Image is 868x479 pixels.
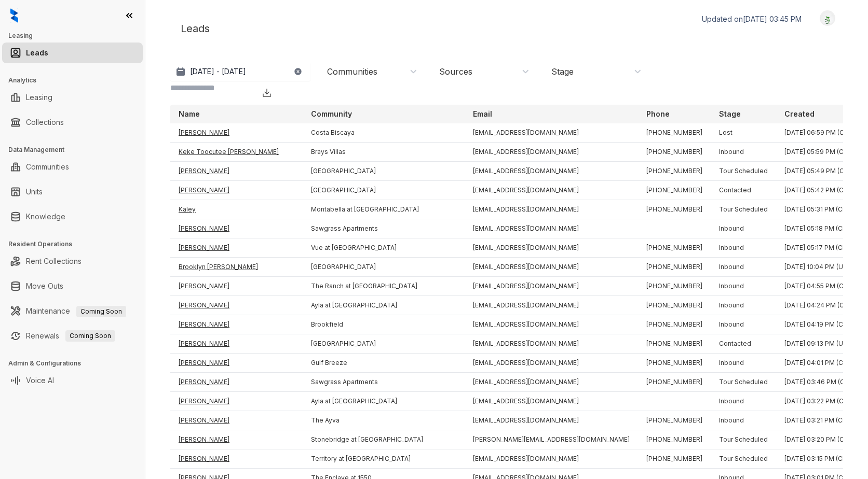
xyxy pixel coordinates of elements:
td: [PHONE_NUMBER] [638,277,711,296]
td: [DATE] 04:24 PM (CDT) [776,296,864,315]
li: Maintenance [2,301,143,321]
a: Collections [26,112,64,133]
a: Leasing [26,87,52,108]
td: [EMAIL_ADDRESS][DOMAIN_NAME] [465,181,638,200]
td: [PHONE_NUMBER] [638,123,711,143]
h3: Data Management [8,145,145,154]
td: Brookfield [303,315,465,334]
li: Move Outs [2,276,143,297]
li: Voice AI [2,370,143,391]
td: [EMAIL_ADDRESS][DOMAIN_NAME] [465,238,638,258]
p: Name [179,109,200,119]
img: SearchIcon [179,94,189,105]
li: Leads [2,43,143,63]
td: [DATE] 06:59 PM (CDT) [776,123,864,143]
td: Inbound [711,143,776,162]
td: [DATE] 04:55 PM (CDT) [776,277,864,296]
a: Units [26,181,43,202]
td: [PHONE_NUMBER] [638,200,711,219]
td: [PERSON_NAME] [170,334,303,354]
td: Inbound [711,354,776,373]
td: Tour Scheduled [711,373,776,392]
td: [EMAIL_ADDRESS][DOMAIN_NAME] [465,162,638,181]
li: Renewals [2,326,143,346]
span: Coming Soon [76,306,126,317]
td: [PERSON_NAME] [170,430,303,449]
td: The Ayva [303,411,465,430]
td: Ayla at [GEOGRAPHIC_DATA] [303,296,465,315]
td: [DATE] 03:15 PM (CDT) [776,449,864,469]
td: [PERSON_NAME] [170,392,303,411]
td: Kaley [170,200,303,219]
p: Stage [719,109,741,119]
li: Collections [2,112,143,133]
td: Inbound [711,392,776,411]
td: Gulf Breeze [303,354,465,373]
a: Leads [26,43,48,63]
td: [PERSON_NAME] [170,162,303,181]
td: [DATE] 05:31 PM (CDT) [776,200,864,219]
a: Voice AI [26,370,54,391]
li: Units [2,181,143,202]
td: [EMAIL_ADDRESS][DOMAIN_NAME] [465,334,638,354]
td: [PERSON_NAME] [170,354,303,373]
td: Inbound [711,258,776,277]
td: [PERSON_NAME] [170,181,303,200]
div: Stage [551,66,574,77]
a: RenewalsComing Soon [26,326,115,346]
td: [PHONE_NUMBER] [638,238,711,258]
td: [GEOGRAPHIC_DATA] [303,258,465,277]
td: [PHONE_NUMBER] [638,430,711,449]
td: [DATE] 09:13 PM (UTC) [776,334,864,354]
td: Tour Scheduled [711,200,776,219]
a: Communities [26,157,69,177]
td: Tour Scheduled [711,162,776,181]
td: [PHONE_NUMBER] [638,354,711,373]
td: [EMAIL_ADDRESS][DOMAIN_NAME] [465,315,638,334]
td: [PHONE_NUMBER] [638,162,711,181]
td: [EMAIL_ADDRESS][DOMAIN_NAME] [465,219,638,238]
td: [PERSON_NAME] [170,411,303,430]
h3: Analytics [8,76,145,85]
button: [DATE] - [DATE] [170,62,310,81]
td: [EMAIL_ADDRESS][DOMAIN_NAME] [465,123,638,143]
td: Tour Scheduled [711,430,776,449]
td: Contacted [711,334,776,354]
td: Stonebridge at [GEOGRAPHIC_DATA] [303,430,465,449]
td: Contacted [711,181,776,200]
td: Inbound [711,219,776,238]
p: Updated on [DATE] 03:45 PM [702,14,802,24]
td: [EMAIL_ADDRESS][DOMAIN_NAME] [465,143,638,162]
td: [EMAIL_ADDRESS][DOMAIN_NAME] [465,354,638,373]
td: [PERSON_NAME][EMAIL_ADDRESS][DOMAIN_NAME] [465,430,638,449]
a: Rent Collections [26,251,82,272]
td: [PHONE_NUMBER] [638,315,711,334]
td: [PHONE_NUMBER] [638,258,711,277]
td: [GEOGRAPHIC_DATA] [303,334,465,354]
td: [PERSON_NAME] [170,449,303,469]
td: [PERSON_NAME] [170,277,303,296]
td: [PERSON_NAME] [170,373,303,392]
img: Download [262,88,272,98]
td: Brays Villas [303,143,465,162]
h3: Admin & Configurations [8,359,145,368]
td: Sawgrass Apartments [303,373,465,392]
td: [EMAIL_ADDRESS][DOMAIN_NAME] [465,277,638,296]
p: Email [473,109,492,119]
td: [DATE] 05:42 PM (CDT) [776,181,864,200]
td: [PHONE_NUMBER] [638,296,711,315]
td: The Ranch at [GEOGRAPHIC_DATA] [303,277,465,296]
li: Leasing [2,87,143,108]
a: Knowledge [26,206,65,227]
p: Created [784,109,815,119]
td: Tour Scheduled [711,449,776,469]
td: [PERSON_NAME] [170,123,303,143]
td: [DATE] 03:46 PM (CDT) [776,373,864,392]
td: [PERSON_NAME] [170,315,303,334]
td: [DATE] 03:21 PM (CDT) [776,411,864,430]
a: Move Outs [26,276,63,297]
td: [PHONE_NUMBER] [638,373,711,392]
td: [PHONE_NUMBER] [638,334,711,354]
p: [DATE] - [DATE] [190,66,246,77]
li: Rent Collections [2,251,143,272]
